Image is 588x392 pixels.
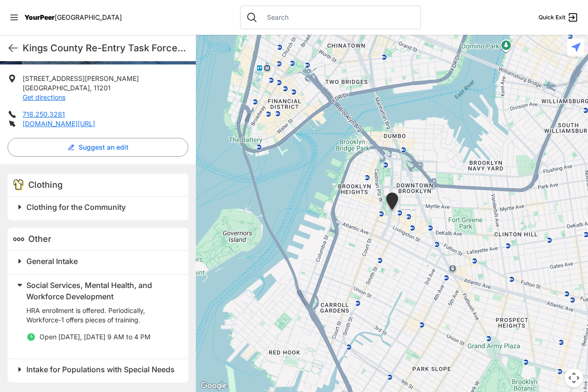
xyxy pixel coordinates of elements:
[26,306,177,325] p: HRA enrollment is offered. Periodically, Workforce-1 offers pieces of training.
[40,333,151,341] span: Open [DATE], [DATE] 9 AM to 4 PM
[198,380,229,392] a: Open this area in Google Maps (opens a new window)
[384,192,400,214] div: Brooklyn
[28,234,51,244] span: Other
[23,93,65,101] a: Get directions
[79,143,129,152] span: Suggest an edit
[90,84,92,92] span: ,
[23,74,139,82] span: [STREET_ADDRESS][PERSON_NAME]
[564,368,583,387] button: Map camera controls
[26,256,78,266] span: General Intake
[23,120,95,128] a: [DOMAIN_NAME][URL]
[24,15,122,20] a: YourPeer[GEOGRAPHIC_DATA]
[23,110,65,118] a: 718.250.3281
[26,202,126,212] span: Clothing for the Community
[26,365,175,374] span: Intake for Populations with Special Needs
[28,180,63,190] span: Clothing
[261,13,415,22] input: Search
[26,280,152,301] span: Social Services, Mental Health, and Workforce Development
[198,380,229,392] img: Google
[23,84,90,92] span: [GEOGRAPHIC_DATA]
[94,84,111,92] span: 11201
[24,13,55,21] span: YourPeer
[539,14,565,21] span: Quick Exit
[539,12,579,23] a: Quick Exit
[8,138,188,157] button: Suggest an edit
[55,13,122,21] span: [GEOGRAPHIC_DATA]
[23,41,188,55] h1: Kings County Re-Entry Task Force/Bureau (KCRTF)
